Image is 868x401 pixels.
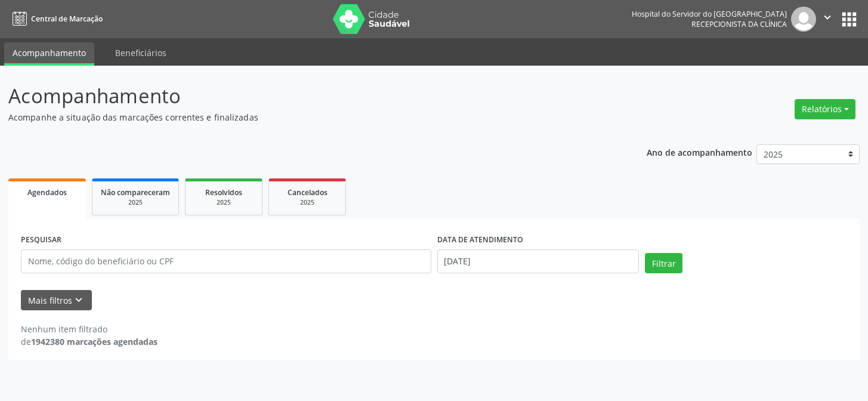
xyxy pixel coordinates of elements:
[101,187,170,198] span: Não compareceram
[194,198,254,207] div: 2025
[205,187,242,198] span: Resolvidos
[31,336,157,347] strong: 1942380 marcações agendadas
[107,42,175,63] a: Beneficiários
[21,335,157,348] div: de
[821,11,834,24] i: 
[101,198,170,207] div: 2025
[21,323,157,335] div: Nenhum item filtrado
[816,7,839,32] button: 
[632,9,787,19] div: Hospital do Servidor do [GEOGRAPHIC_DATA]
[8,81,604,111] p: Acompanhamento
[647,144,752,159] p: Ano de acompanhamento
[72,294,85,307] i: keyboard_arrow_down
[4,42,94,66] a: Acompanhamento
[31,14,103,24] span: Central de Marcação
[437,249,640,273] input: Selecione um intervalo
[288,187,328,198] span: Cancelados
[839,9,860,30] button: apps
[8,9,103,29] a: Central de Marcação
[21,249,431,273] input: Nome, código do beneficiário ou CPF
[27,187,67,198] span: Agendados
[21,231,61,249] label: PESQUISAR
[791,7,816,32] img: img
[437,231,523,249] label: DATA DE ATENDIMENTO
[21,290,92,311] button: Mais filtroskeyboard_arrow_down
[645,253,682,273] button: Filtrar
[691,19,787,29] span: Recepcionista da clínica
[795,99,855,119] button: Relatórios
[8,111,604,124] p: Acompanhe a situação das marcações correntes e finalizadas
[277,198,337,207] div: 2025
